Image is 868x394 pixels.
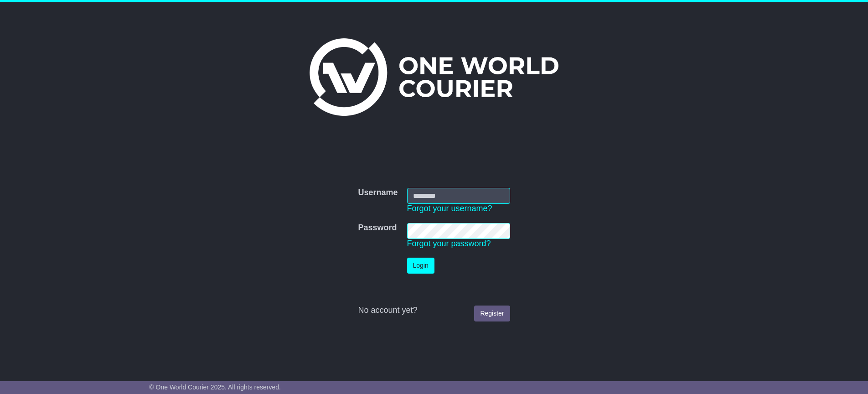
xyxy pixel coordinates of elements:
a: Forgot your password? [407,239,491,248]
div: No account yet? [358,306,510,316]
label: Username [358,188,398,198]
label: Password [358,223,397,233]
a: Forgot your username? [407,204,492,213]
span: © One World Courier 2025. All rights reserved. [149,384,281,391]
button: Login [407,258,434,274]
img: One World [310,38,558,116]
a: Register [474,306,510,321]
